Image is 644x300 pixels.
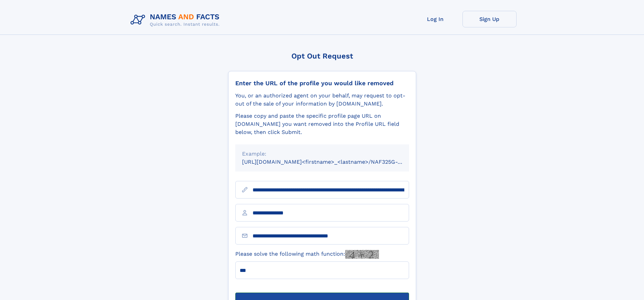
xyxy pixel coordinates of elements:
[228,52,416,60] div: Opt Out Request
[242,150,402,158] div: Example:
[242,159,422,165] small: [URL][DOMAIN_NAME]<firstname>_<lastname>/NAF325G-xxxxxxxx
[462,11,517,27] a: Sign Up
[128,11,225,29] img: Logo Names and Facts
[235,92,409,108] div: You, or an authorized agent on your behalf, may request to opt-out of the sale of your informatio...
[235,112,409,136] div: Please copy and paste the specific profile page URL on [DOMAIN_NAME] you want removed into the Pr...
[235,79,409,87] div: Enter the URL of the profile you would like removed
[235,250,379,259] label: Please solve the following math function:
[408,11,462,27] a: Log In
